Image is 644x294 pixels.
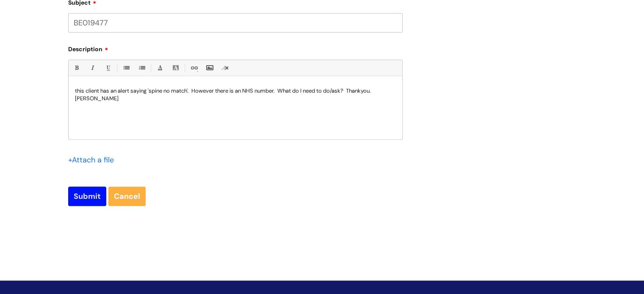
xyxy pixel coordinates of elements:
a: Cancel [108,187,146,206]
a: Link [188,63,199,73]
a: Italic (Ctrl-I) [87,63,97,73]
div: Attach a file [68,153,119,167]
a: 1. Ordered List (Ctrl-Shift-8) [136,63,147,73]
a: Underline(Ctrl-U) [102,63,113,73]
input: Submit [68,187,106,206]
a: • Unordered List (Ctrl-Shift-7) [121,63,131,73]
label: Description [68,43,403,53]
a: Font Color [155,63,165,73]
span: + [68,155,72,165]
a: Back Color [170,63,181,73]
a: Remove formatting (Ctrl-\) [220,63,230,73]
a: Bold (Ctrl-B) [71,63,82,73]
p: this client has an alert saying 'spine no match'. However there is an NHS number. What do I need ... [75,87,396,102]
a: Insert Image... [204,63,215,73]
